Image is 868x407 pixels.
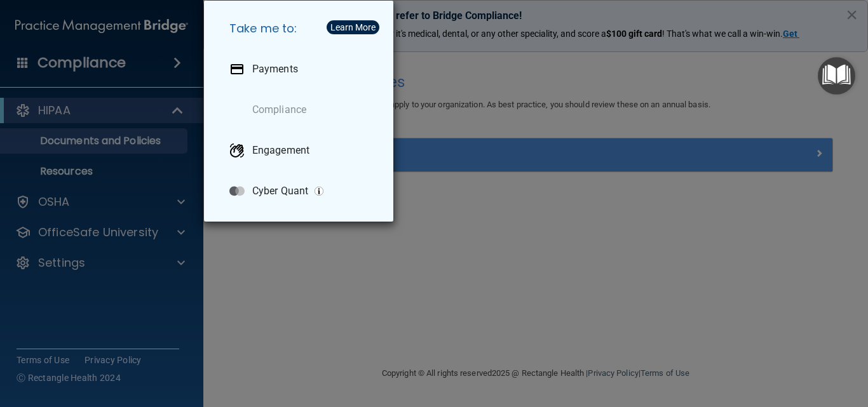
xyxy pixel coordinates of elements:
[252,144,309,157] p: Engagement
[327,20,379,34] button: Learn More
[219,11,383,46] h5: Take me to:
[252,185,308,197] p: Cyber Quant
[818,57,855,95] button: Open Resource Center
[330,23,376,32] div: Learn More
[252,63,298,76] p: Payments
[219,51,383,87] a: Payments
[219,173,383,209] a: Cyber Quant
[219,133,383,168] a: Engagement
[219,92,383,128] a: Compliance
